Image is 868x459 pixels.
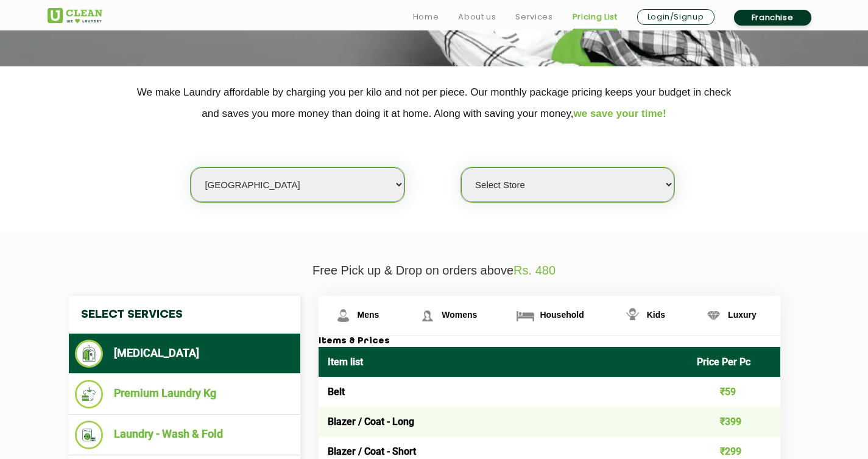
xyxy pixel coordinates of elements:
[688,407,780,436] td: ₹399
[319,336,780,347] h3: Items & Prices
[48,8,102,23] img: UClean Laundry and Dry Cleaning
[358,310,379,320] span: Mens
[417,305,438,326] img: Womens
[540,310,584,320] span: Household
[333,305,354,326] img: Mens
[703,305,724,326] img: Luxury
[48,82,821,124] p: We make Laundry affordable by charging you per kilo and not per piece. Our monthly package pricin...
[75,380,104,408] img: Premium Laundry Kg
[574,108,666,119] span: we save your time!
[319,407,688,436] td: Blazer / Coat - Long
[75,421,294,449] li: Laundry - Wash & Fold
[688,347,780,377] th: Price Per Pc
[688,377,780,407] td: ₹59
[622,305,643,326] img: Kids
[48,264,821,278] p: Free Pick up & Drop on orders above
[69,296,300,334] h4: Select Services
[573,10,618,24] a: Pricing List
[734,10,811,26] a: Franchise
[442,310,477,320] span: Womens
[75,340,104,368] img: Dry Cleaning
[319,347,688,377] th: Item list
[458,10,496,24] a: About us
[647,310,665,320] span: Kids
[515,10,552,24] a: Services
[75,380,294,408] li: Premium Laundry Kg
[319,377,688,407] td: Belt
[515,305,536,326] img: Household
[513,264,556,277] span: Rs. 480
[728,310,757,320] span: Luxury
[413,10,439,24] a: Home
[75,421,104,449] img: Laundry - Wash & Fold
[75,340,294,368] li: [MEDICAL_DATA]
[637,9,715,25] a: Login/Signup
